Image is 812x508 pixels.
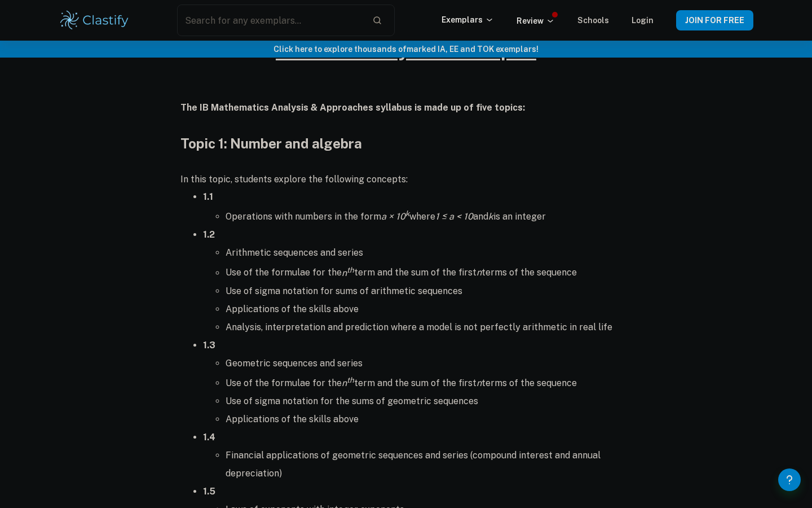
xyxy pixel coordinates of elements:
[180,135,362,151] strong: Topic 1: Number and algebra
[342,378,354,388] i: n
[226,300,632,318] li: Applications of the skills above
[676,10,753,30] button: JOIN FOR FREE
[226,262,632,282] li: Use of the formulae for the term and the sum of the first terms of the sequence
[203,191,213,202] strong: 1.1
[347,265,354,274] sup: th
[632,16,654,25] a: Login
[517,15,555,27] p: Review
[405,209,409,218] sup: k
[381,211,409,222] i: a × 10
[226,282,632,300] li: Use of sigma notation for sums of arithmetic sequences
[2,43,810,55] h6: Click here to explore thousands of marked IA, EE and TOK exemplars !
[177,5,363,36] input: Search for any exemplars...
[226,318,632,336] li: Analysis, interpretation and prediction where a model is not perfectly arithmetic in real life
[347,375,354,384] sup: th
[226,446,632,483] li: Financial applications of geometric sequences and series (compound interest and annual depreciation)
[180,102,525,113] strong: The IB Mathematics Analysis & Approaches syllabus is made up of five topics:
[203,432,215,443] strong: 1.4
[226,244,632,262] li: Arithmetic sequences and series
[203,340,215,351] strong: 1.3
[203,229,215,240] strong: 1.2
[342,268,354,278] i: n
[203,486,215,497] strong: 1.5
[226,410,632,428] li: Applications of the skills above
[226,206,632,226] li: Operations with numbers in the form where and is an integer
[180,171,632,188] p: In this topic, students explore the following concepts:
[476,268,482,278] i: n
[476,378,482,388] i: n
[778,468,801,491] button: Help and Feedback
[276,41,536,62] u: IB Maths AA Syllabus + Topics
[226,392,632,410] li: Use of sigma notation for the sums of geometric sequences
[577,16,609,25] a: Schools
[488,211,493,222] i: k
[226,354,632,373] li: Geometric sequences and series
[59,9,130,32] img: Clastify logo
[442,14,494,26] p: Exemplars
[435,211,473,222] i: 1 ≤ a < 10
[226,373,632,392] li: Use of the formulae for the term and the sum of the first terms of the sequence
